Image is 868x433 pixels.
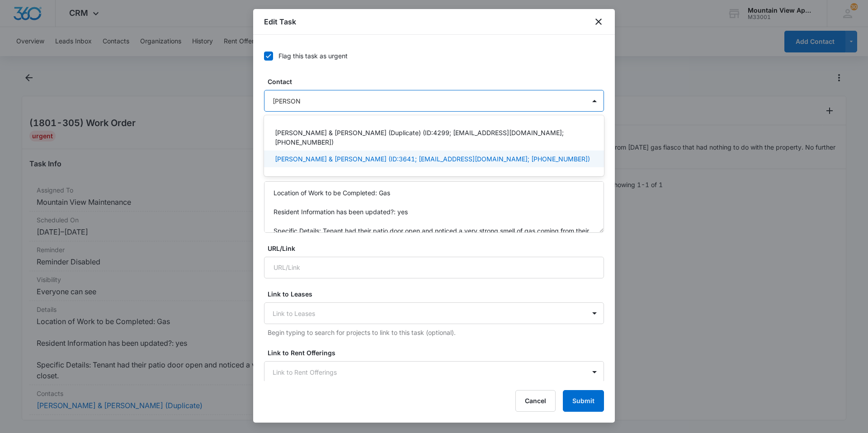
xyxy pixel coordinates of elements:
[515,390,556,412] button: Cancel
[268,348,608,358] label: Link to Rent Offerings
[264,257,604,278] input: URL/Link
[563,390,604,412] button: Submit
[278,51,348,61] div: Flag this task as urgent
[268,289,608,299] label: Link to Leases
[268,244,608,253] label: URL/Link
[275,154,590,164] p: [PERSON_NAME] & [PERSON_NAME] (ID:3641; [EMAIL_ADDRESS][DOMAIN_NAME]; [PHONE_NUMBER])
[264,16,296,27] h1: Edit Task
[593,16,604,27] button: close
[268,77,608,86] label: Contact
[268,328,604,337] p: Begin typing to search for projects to link to this task (optional).
[275,128,591,147] p: [PERSON_NAME] & [PERSON_NAME] (Duplicate) (ID:4299; [EMAIL_ADDRESS][DOMAIN_NAME]; [PHONE_NUMBER])
[264,181,604,233] textarea: Location of Work to be Completed: Gas Resident Information has been updated?: yes Specific Detail...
